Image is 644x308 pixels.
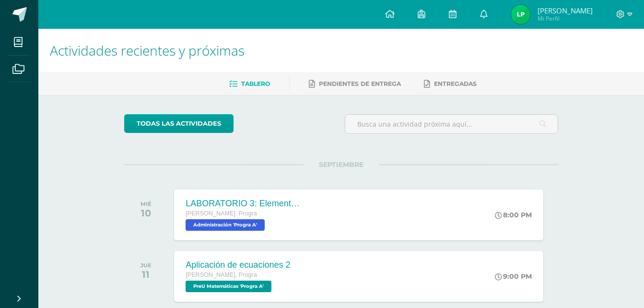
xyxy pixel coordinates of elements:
a: Tablero [229,76,270,92]
span: [PERSON_NAME] [538,6,593,15]
div: LABORATORIO 3: Elementos [PERSON_NAME]. [186,199,301,209]
span: Administración 'Progra A' [186,219,265,231]
span: SEPTIEMBRE [304,160,379,169]
div: 11 [141,269,152,280]
div: 10 [141,207,152,219]
span: Mi Perfil [538,14,593,23]
span: Entregadas [434,80,477,87]
span: Tablero [241,80,270,87]
img: 5bd285644e8b6dbc372e40adaaf14996.png [511,5,530,24]
a: todas las Actividades [124,114,234,133]
div: 9:00 PM [495,272,532,281]
input: Busca una actividad próxima aquí... [345,115,558,133]
div: 8:00 PM [495,211,532,219]
span: PreU Matemáticas 'Progra A' [186,281,271,292]
span: Actividades recientes y próximas [50,41,245,59]
div: JUE [141,262,152,269]
div: MIÉ [141,201,152,207]
span: [PERSON_NAME]. Progra [186,210,257,217]
span: Pendientes de entrega [319,80,401,87]
a: Entregadas [424,76,477,92]
a: Pendientes de entrega [309,76,401,92]
span: [PERSON_NAME]. Progra [186,272,257,278]
div: Aplicación de ecuaciones 2 [186,260,290,270]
